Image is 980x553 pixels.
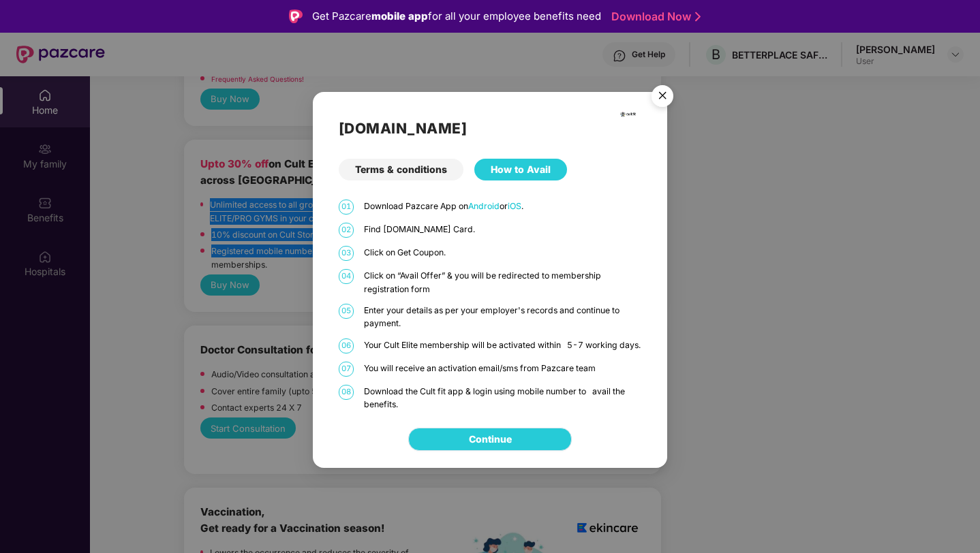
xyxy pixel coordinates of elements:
[339,385,354,400] span: 08
[643,79,682,117] img: svg+xml;base64,PHN2ZyB4bWxucz0iaHR0cDovL3d3dy53My5vcmcvMjAwMC9zdmciIHdpZHRoPSI1NiIgaGVpZ2h0PSI1Ni...
[408,428,572,451] button: Continue
[364,200,642,212] p: Download Pazcare App on or .
[312,8,601,25] div: Get Pazcare for all your employee benefits need
[364,362,642,375] p: You will receive an activation email/sms from Pazcare team
[364,223,642,236] p: Find [DOMAIN_NAME] Card.
[339,304,354,319] span: 05
[619,106,637,123] img: cult.png
[339,117,642,140] h2: [DOMAIN_NAME]
[508,201,521,211] a: iOS
[339,338,354,353] span: 06
[289,10,303,23] img: Logo
[339,246,354,261] span: 03
[371,10,428,22] strong: mobile app
[339,362,354,377] span: 07
[468,201,500,211] a: Android
[643,79,680,116] button: Close
[695,10,701,24] img: Stroke
[611,10,696,24] a: Download Now
[474,159,567,180] div: How to Avail
[364,304,642,330] p: Enter your details as per your employer's records and continue to payment.
[364,338,642,351] p: Your Cult Elite membership will be activated within 5-7 working days.
[339,200,354,215] span: 01
[364,246,642,259] p: Click on Get Coupon.
[364,385,642,411] p: Download the Cult fit app & login using mobile number to avail the benefits.
[339,159,463,180] div: Terms & conditions
[364,269,642,296] p: Click on “Avail Offer” & you will be redirected to membership registration form
[469,432,512,447] a: Continue
[339,223,354,238] span: 02
[339,269,354,284] span: 04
